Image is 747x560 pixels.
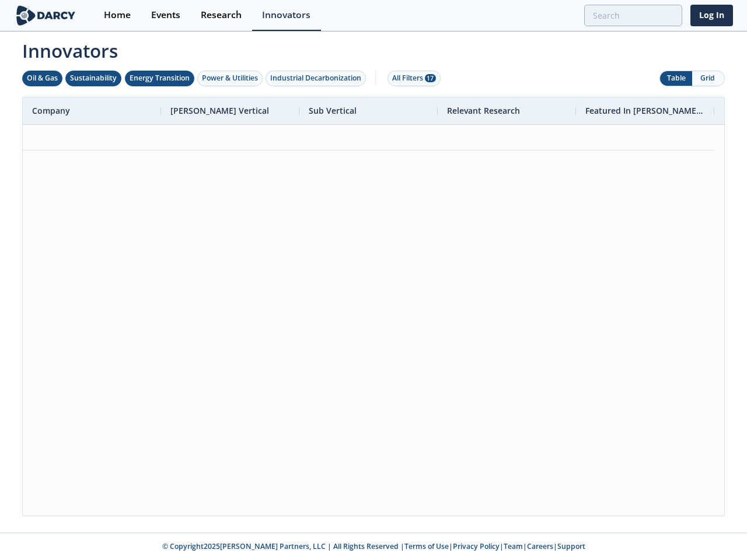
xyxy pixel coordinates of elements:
[130,73,190,83] div: Energy Transition
[557,541,585,551] a: Support
[660,71,692,86] button: Table
[309,105,357,116] span: Sub Vertical
[197,71,263,86] button: Power & Utilities
[527,541,553,551] a: Careers
[201,10,242,20] div: Research
[453,541,500,551] a: Privacy Policy
[690,5,733,26] a: Log In
[151,10,180,20] div: Events
[447,105,520,116] span: Relevant Research
[27,73,58,83] div: Oil & Gas
[22,71,62,86] button: Oil & Gas
[32,105,70,116] span: Company
[170,105,269,116] span: [PERSON_NAME] Vertical
[14,33,733,64] span: Innovators
[584,5,682,26] input: Advanced Search
[266,71,366,86] button: Industrial Decarbonization
[404,541,449,551] a: Terms of Use
[388,71,441,86] button: All Filters 17
[16,541,731,552] p: © Copyright 2025 [PERSON_NAME] Partners, LLC | All Rights Reserved | | | | |
[425,74,436,82] span: 17
[392,73,436,83] div: All Filters
[262,10,310,20] div: Innovators
[202,73,258,83] div: Power & Utilities
[70,73,117,83] div: Sustainability
[585,105,705,116] span: Featured In [PERSON_NAME] Live
[65,71,121,86] button: Sustainability
[692,71,724,86] button: Grid
[125,71,194,86] button: Energy Transition
[104,10,131,20] div: Home
[504,541,523,551] a: Team
[270,73,361,83] div: Industrial Decarbonization
[14,5,78,26] img: logo-wide.svg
